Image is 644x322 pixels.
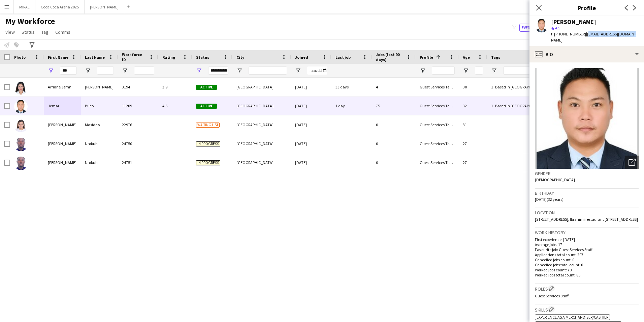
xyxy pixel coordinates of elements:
app-action-btn: Advanced filters [28,41,36,49]
div: [PERSON_NAME] [44,134,81,153]
div: [GEOGRAPHIC_DATA] [232,97,291,115]
img: Arriane Jemn Aguilar [14,81,28,95]
input: Joined Filter Input [307,66,327,75]
span: City [236,55,244,60]
p: Worked jobs total count: 85 [535,272,639,277]
p: Cancelled jobs count: 0 [535,257,639,262]
span: t. [PHONE_NUMBER] [551,31,586,36]
span: My Workforce [5,16,55,26]
div: [PERSON_NAME] [44,115,81,134]
button: Open Filter Menu [85,68,91,74]
div: 24750 [118,134,158,153]
div: 3.9 [158,78,192,96]
span: [DATE] (32 years) [535,197,563,202]
div: 22976 [118,115,158,134]
button: Coca Coca Arena 2025 [35,0,85,14]
p: Favourite job: Guest Services Staff [535,247,639,252]
span: Tag [41,29,49,35]
img: Jemel lynn Masiddo [14,119,28,132]
button: Open Filter Menu [48,68,54,74]
span: [DEMOGRAPHIC_DATA] [535,177,575,182]
span: Jobs (last 90 days) [376,52,404,62]
span: Active [196,104,217,109]
span: Status [22,29,35,35]
input: Age Filter Input [475,66,483,75]
div: [DATE] [291,97,331,115]
div: Ntokuh [81,134,118,153]
img: Crew avatar or photo [535,68,639,169]
div: [GEOGRAPHIC_DATA] [232,153,291,172]
div: 3194 [118,78,158,96]
span: Tags [491,55,500,60]
p: Average jobs: 17 [535,242,639,247]
div: [PERSON_NAME] [81,78,118,96]
span: Comms [55,29,70,35]
div: [PERSON_NAME] [44,153,81,172]
div: 75 [372,97,416,115]
a: Tag [39,28,51,36]
div: Arriane Jemn [44,78,81,96]
div: 0 [372,115,416,134]
h3: Profile [529,3,644,12]
input: Profile Filter Input [432,66,455,75]
button: Open Filter Menu [463,68,469,74]
div: Jemar [44,97,81,115]
h3: Birthday [535,190,639,196]
div: 31 [459,115,487,134]
div: [GEOGRAPHIC_DATA] [232,78,291,96]
div: Buco [81,97,118,115]
img: Samuel Njembu Ntokuh [14,138,28,151]
span: Age [463,55,470,60]
p: Worked jobs count: 78 [535,267,639,272]
span: Guest Services Staff [535,293,569,298]
img: Jemar Buco [14,100,28,113]
button: Open Filter Menu [491,68,497,74]
div: 33 days [331,78,372,96]
span: | [EMAIL_ADDRESS][DOMAIN_NAME] [551,31,636,43]
div: [GEOGRAPHIC_DATA] [232,115,291,134]
a: View [3,28,18,36]
a: Comms [53,28,73,36]
input: Last Name Filter Input [97,66,114,75]
div: Guest Services Team [416,153,459,172]
h3: Skills [535,306,639,313]
input: Workforce ID Filter Input [134,66,154,75]
span: Workforce ID [122,52,146,62]
h3: Gender [535,170,639,177]
div: [DATE] [291,153,331,172]
button: Open Filter Menu [122,68,128,74]
div: 32 [459,97,487,115]
span: In progress [196,160,220,165]
h3: Work history [535,230,639,236]
span: Last job [335,55,351,60]
div: [DATE] [291,78,331,96]
span: View [5,29,15,35]
input: First Name Filter Input [60,66,77,75]
span: In progress [196,141,220,146]
h3: Roles [535,285,639,292]
div: 1 day [331,97,372,115]
span: Last Name [85,55,105,60]
div: 24751 [118,153,158,172]
div: Guest Services Team [416,78,459,96]
span: Rating [162,55,175,60]
button: Open Filter Menu [196,68,202,74]
div: [DATE] [291,115,331,134]
span: Waiting list [196,123,220,128]
button: Open Filter Menu [420,68,426,74]
div: 11209 [118,97,158,115]
span: Experience as a Merchandiser/Cashier [537,315,608,320]
button: Everyone12,922 [519,24,555,32]
span: Joined [295,55,308,60]
span: Active [196,85,217,90]
div: 30 [459,78,487,96]
div: Masiddo [81,115,118,134]
input: Tags Filter Input [503,66,559,75]
div: 4 [372,78,416,96]
div: [PERSON_NAME] [551,19,596,25]
div: Bio [529,46,644,62]
div: Guest Services Team [416,134,459,153]
div: [GEOGRAPHIC_DATA] [232,134,291,153]
div: 1_Based in [GEOGRAPHIC_DATA], 2_English Level = 2/3 Good , 4_EA Active, [GEOGRAPHIC_DATA] [487,78,563,96]
input: City Filter Input [249,66,287,75]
